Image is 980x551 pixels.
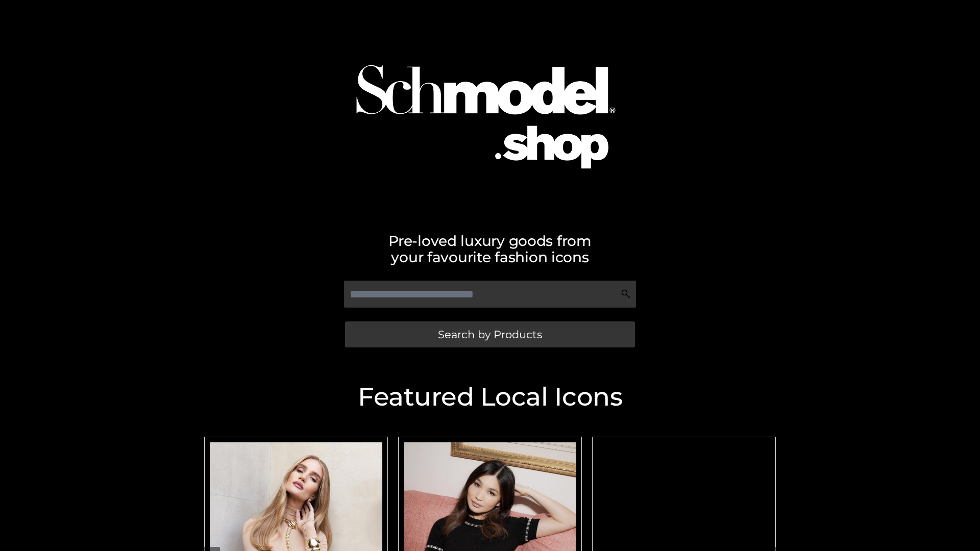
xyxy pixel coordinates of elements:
[438,329,542,340] span: Search by Products
[199,233,781,265] h2: Pre-loved luxury goods from your favourite fashion icons
[199,384,781,410] h2: Featured Local Icons​
[621,289,631,299] img: Search Icon
[345,321,635,347] a: Search by Products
